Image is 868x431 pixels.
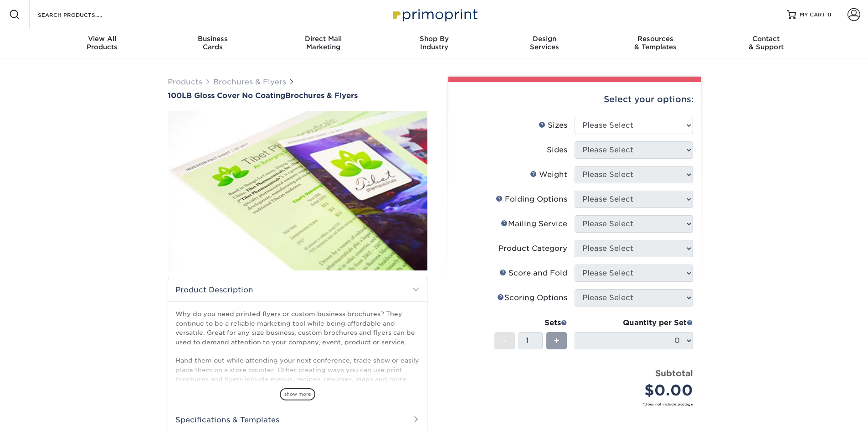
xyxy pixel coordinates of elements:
[389,5,480,24] img: Primoprint
[268,35,379,43] span: Direct Mail
[501,218,567,229] div: Mailing Service
[711,29,822,58] a: Contact& Support
[157,35,268,43] span: Business
[168,91,427,100] h1: Brochures & Flyers
[498,243,567,254] div: Product Category
[463,401,693,407] small: *Does not include postage
[499,268,567,279] div: Score and Fold
[496,194,567,205] div: Folding Options
[489,29,600,58] a: DesignServices
[655,368,693,378] strong: Subtotal
[280,388,315,400] span: show more
[530,169,567,180] div: Weight
[489,35,600,43] span: Design
[168,91,427,100] a: 100LB Gloss Cover No CoatingBrochures & Flyers
[539,120,567,131] div: Sizes
[268,29,379,58] a: Direct MailMarketing
[213,78,286,86] a: Brochures & Flyers
[47,35,158,43] span: View All
[503,334,507,348] span: -
[456,82,693,117] div: Select your options:
[379,35,489,51] div: Industry
[47,35,158,51] div: Products
[494,317,567,328] div: Sets
[600,35,711,43] span: Resources
[175,309,420,421] p: Why do you need printed flyers or custom business brochures? They continue to be a reliable marke...
[37,9,126,20] input: SEARCH PRODUCTS.....
[168,278,427,301] h2: Product Description
[489,35,600,51] div: Services
[379,29,489,58] a: Shop ByIndustry
[711,35,822,43] span: Contact
[168,101,427,280] img: 100LB Gloss Cover<br/>No Coating 01
[554,334,560,348] span: +
[497,292,567,303] div: Scoring Options
[547,145,567,156] div: Sides
[711,35,822,51] div: & Support
[575,317,693,328] div: Quantity per Set
[827,11,832,18] span: 0
[168,91,285,100] span: 100LB Gloss Cover No Coating
[157,29,268,58] a: BusinessCards
[157,35,268,51] div: Cards
[47,29,158,58] a: View AllProducts
[379,35,489,43] span: Shop By
[581,379,693,401] div: $0.00
[800,11,826,19] span: MY CART
[268,35,379,51] div: Marketing
[168,78,202,86] a: Products
[600,35,711,51] div: & Templates
[600,29,711,58] a: Resources& Templates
